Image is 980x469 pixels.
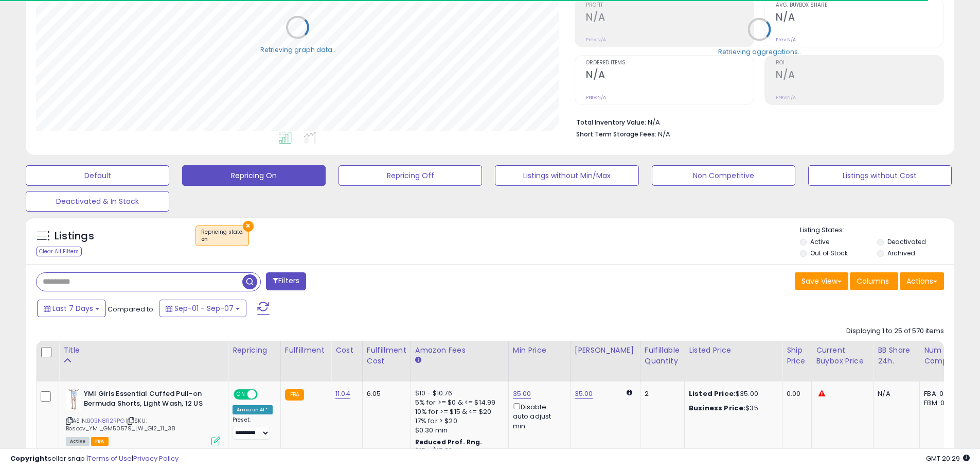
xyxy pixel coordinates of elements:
[66,389,220,444] div: ASIN:
[285,389,304,401] small: FBA
[810,237,829,246] label: Active
[850,272,898,290] button: Columns
[415,446,501,455] div: $15 - $15.83
[787,345,807,367] div: Ship Price
[689,389,774,398] div: $35.00
[887,237,926,246] label: Deactivated
[495,165,638,186] button: Listings without Min/Max
[808,165,952,186] button: Listings without Cost
[10,454,48,463] strong: Copyright
[174,303,234,314] span: Sep-01 - Sep-07
[513,389,531,399] a: 35.00
[415,426,501,435] div: $0.30 min
[87,416,124,425] a: B0BN8R2RPG
[415,345,504,356] div: Amazon Fees
[66,389,81,410] img: 311LkjNNxuL._SL40_.jpg
[108,304,155,314] span: Compared to:
[810,249,848,257] label: Out of Stock
[367,345,406,367] div: Fulfillment Cost
[415,407,501,416] div: 10% for >= $15 & <= $20
[415,389,501,398] div: $10 - $10.76
[55,229,94,244] h5: Listings
[575,345,636,356] div: [PERSON_NAME]
[857,276,889,286] span: Columns
[900,272,944,290] button: Actions
[367,389,403,398] div: 6.05
[575,389,593,399] a: 35.00
[335,389,350,399] a: 11.04
[924,345,961,367] div: Num of Comp.
[924,389,958,398] div: FBA: 0
[201,228,243,244] span: Repricing state :
[645,345,680,367] div: Fulfillable Quantity
[233,405,273,414] div: Amazon AI *
[689,403,745,413] b: Business Price:
[652,165,795,186] button: Non Competitive
[415,356,421,365] small: Amazon Fees.
[878,389,912,398] div: N/A
[513,345,566,356] div: Min Price
[243,221,254,232] button: ×
[926,454,970,463] span: 2025-09-15 20:29 GMT
[887,249,915,257] label: Archived
[88,454,132,463] a: Terms of Use
[878,345,915,367] div: BB Share 24h.
[26,191,169,212] button: Deactivated & In Stock
[133,454,179,463] a: Privacy Policy
[182,165,326,186] button: Repricing On
[66,437,90,446] span: All listings currently available for purchase on Amazon
[159,300,246,317] button: Sep-01 - Sep-07
[37,300,106,317] button: Last 7 Days
[285,345,327,356] div: Fulfillment
[10,454,179,464] div: seller snap | |
[260,45,335,54] div: Retrieving graph data..
[718,47,801,56] div: Retrieving aggregations..
[256,390,273,399] span: OFF
[235,390,247,399] span: ON
[795,272,848,290] button: Save View
[26,165,169,186] button: Default
[335,345,358,356] div: Cost
[266,272,306,290] button: Filters
[689,404,774,413] div: $35
[415,416,501,426] div: 17% for > $20
[36,247,82,256] div: Clear All Filters
[689,345,778,356] div: Listed Price
[52,303,93,314] span: Last 7 Days
[91,437,109,446] span: FBA
[800,225,954,235] p: Listing States:
[233,416,273,440] div: Preset:
[645,389,676,398] div: 2
[66,416,175,432] span: | SKU: Boscov_YMI_GM50579_LW_G12_11_38
[201,236,243,243] div: on
[415,438,483,446] b: Reduced Prof. Rng.
[846,326,944,336] div: Displaying 1 to 25 of 570 items
[689,389,736,398] b: Listed Price:
[63,345,224,356] div: Title
[233,345,276,356] div: Repricing
[338,165,482,186] button: Repricing Off
[415,398,501,407] div: 5% for >= $0 & <= $14.99
[787,389,804,398] div: 0.00
[924,398,958,408] div: FBM: 0
[513,401,562,431] div: Disable auto adjust min
[84,389,209,411] b: YMI Girls Essential Cuffed Pull-on Bermuda Shorts, Light Wash, 12 US
[816,345,869,367] div: Current Buybox Price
